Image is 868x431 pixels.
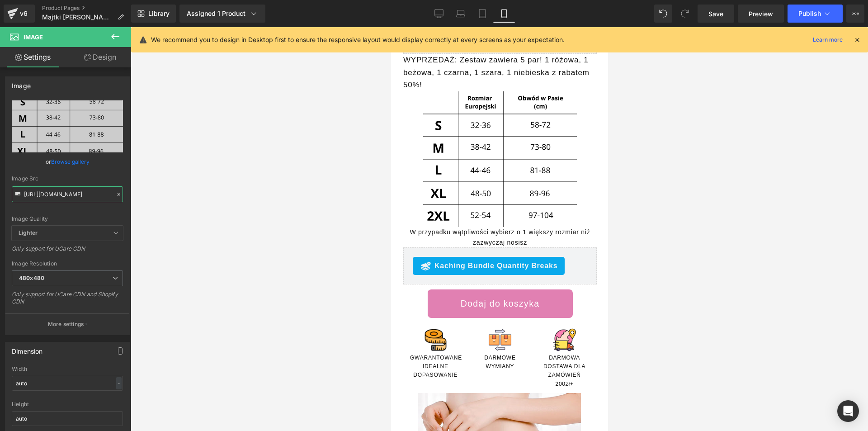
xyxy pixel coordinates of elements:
[18,8,29,19] div: v6
[12,411,123,426] input: auto
[12,245,123,258] div: Only support for UCare CDN
[48,320,84,328] p: More settings
[708,9,723,19] span: Save
[428,5,450,23] a: Desktop
[5,313,129,335] button: More settings
[12,186,123,202] input: Link
[131,5,176,23] a: New Library
[148,9,170,18] span: Library
[12,77,31,90] div: Image
[12,366,123,372] div: Width
[151,35,565,45] p: We recommend you to design in Desktop first to ensure the responsive layout would display correct...
[493,5,515,23] a: Mobile
[12,342,43,355] div: Dimension
[798,10,821,17] span: Publish
[450,5,472,23] a: Laptop
[391,27,608,431] iframe: To enrich screen reader interactions, please activate Accessibility in Grammarly extension settings
[846,5,864,23] button: More
[12,401,123,407] div: Height
[67,47,133,67] a: Design
[837,400,859,422] div: Open Intercom Messenger
[24,33,43,41] span: Image
[19,229,38,236] b: Lighter
[12,216,123,222] div: Image Quality
[42,5,131,12] a: Product Pages
[19,275,44,281] b: 480x480
[12,376,123,391] input: auto
[42,14,114,21] span: Majtki [PERSON_NAME]
[116,377,122,389] div: -
[12,157,123,166] div: or
[12,260,123,267] div: Image Resolution
[12,291,123,311] div: Only support for UCare CDN and Shopify CDN
[51,154,90,170] a: Browse gallery
[472,5,493,23] a: Tablet
[809,34,846,45] a: Learn more
[187,9,258,18] div: Assigned 1 Product
[12,175,123,182] div: Image Src
[788,5,843,23] button: Publish
[676,5,694,23] button: Redo
[654,5,672,23] button: Undo
[738,5,784,23] a: Preview
[749,9,773,19] span: Preview
[4,5,35,23] a: v6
